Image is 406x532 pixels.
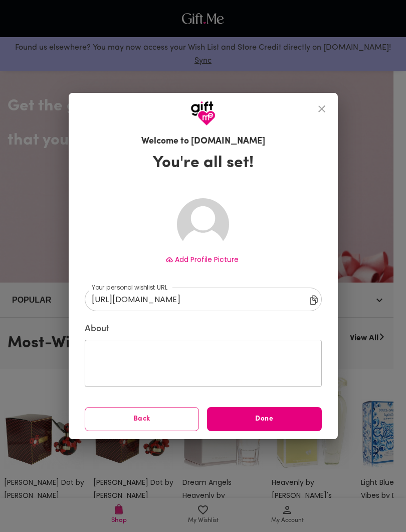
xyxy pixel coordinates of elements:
label: About [85,323,322,335]
span: Back [85,414,199,425]
button: close [310,97,334,121]
span: Add Profile Picture [175,254,239,264]
span: Done [207,414,322,425]
button: Back [85,407,199,431]
button: Done [207,407,322,431]
h3: You're all set! [153,153,254,173]
img: Avatar [177,198,229,250]
h6: Welcome to [DOMAIN_NAME] [141,135,265,149]
img: GiftMe Logo [190,101,216,126]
